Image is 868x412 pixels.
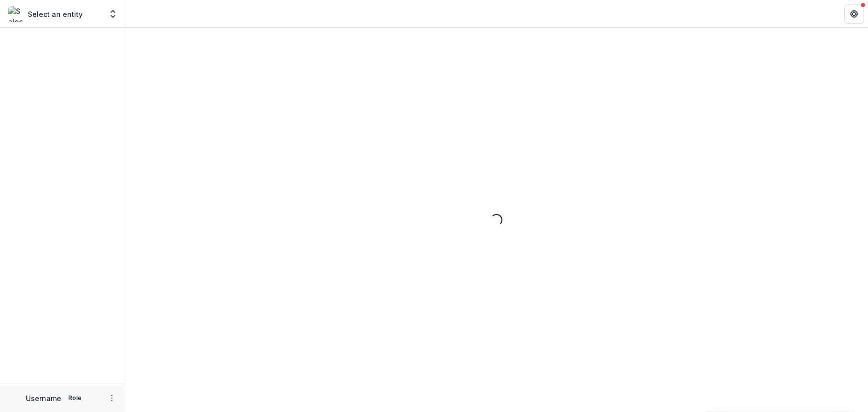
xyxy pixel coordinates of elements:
p: Username [26,393,61,404]
p: Role [65,394,85,403]
p: Select an entity [28,9,83,19]
button: Open entity switcher [106,4,120,24]
button: Get Help [844,4,864,24]
img: Select an entity [8,6,24,22]
button: More [106,392,118,404]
